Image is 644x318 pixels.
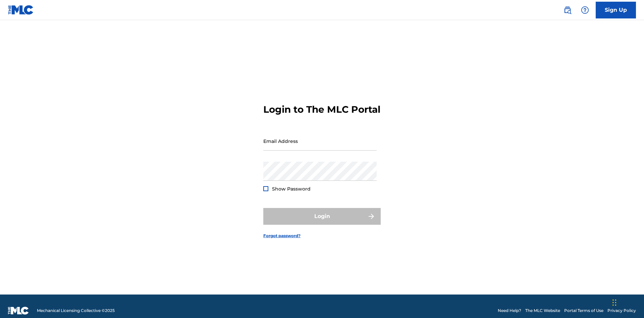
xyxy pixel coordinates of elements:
[607,308,636,314] a: Privacy Policy
[561,3,574,17] a: Public Search
[610,286,644,318] iframe: Chat Widget
[498,308,521,314] a: Need Help?
[563,6,572,14] img: search
[581,6,589,14] img: help
[596,2,636,18] a: Sign Up
[37,308,115,314] span: Mechanical Licensing Collective © 2025
[564,308,603,314] a: Portal Terms of Use
[578,3,592,17] div: Help
[272,186,311,192] span: Show Password
[263,233,301,239] a: Forgot password?
[525,308,560,314] a: The MLC Website
[612,293,616,313] div: Drag
[263,104,380,115] h3: Login to The MLC Portal
[8,307,29,315] img: logo
[8,5,34,15] img: MLC Logo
